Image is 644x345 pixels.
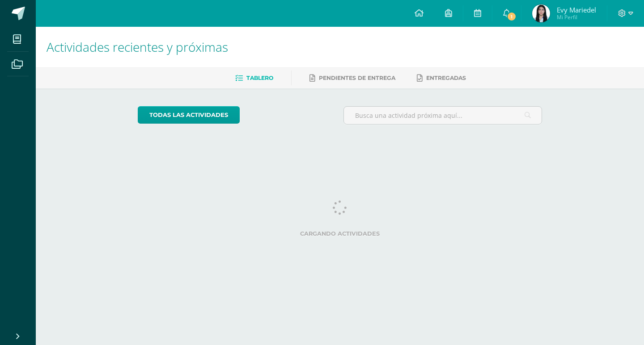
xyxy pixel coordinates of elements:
label: Cargando actividades [138,230,542,237]
span: 1 [507,12,517,21]
span: Tablero [246,75,273,81]
img: d48f2080236f4546744db889f6c7a1da.png [532,4,550,22]
span: Entregadas [426,75,466,81]
a: todas las Actividades [138,106,240,124]
a: Tablero [235,71,273,85]
span: Pendientes de entrega [319,75,395,81]
input: Busca una actividad próxima aquí... [344,107,542,124]
a: Entregadas [417,71,466,85]
span: Mi Perfil [557,13,596,21]
span: Evy Mariedel [557,5,596,14]
a: Pendientes de entrega [309,71,395,85]
span: Actividades recientes y próximas [47,38,228,55]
